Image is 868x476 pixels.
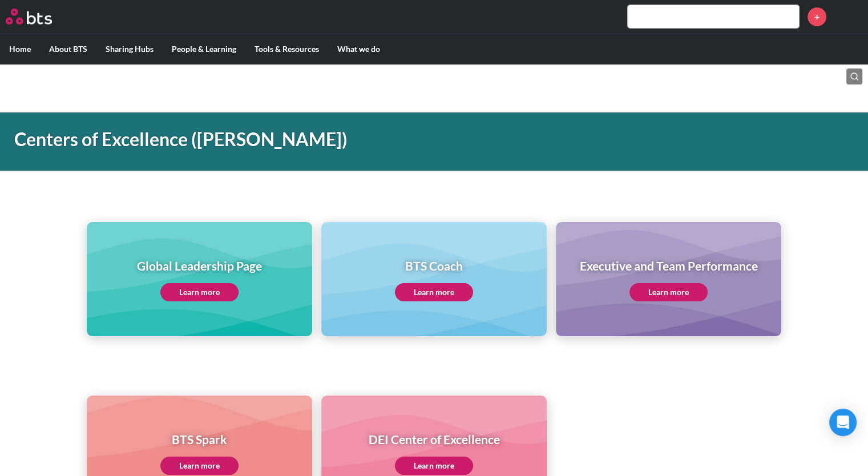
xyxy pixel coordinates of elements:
[368,431,499,447] h1: DEI Center of Excellence
[395,457,473,475] a: Learn more
[160,431,239,447] h1: BTS Spark
[579,257,757,274] h1: Executive and Team Performance
[395,257,473,274] h1: BTS Coach
[40,34,96,64] label: About BTS
[6,9,52,25] img: BTS Logo
[835,3,862,30] a: Profile
[829,409,857,436] div: Open Intercom Messenger
[96,34,163,64] label: Sharing Hubs
[629,283,708,301] a: Learn more
[395,283,473,301] a: Learn more
[6,9,73,25] a: Go home
[808,7,826,26] a: +
[835,3,862,30] img: Stephanie Reynolds
[163,34,245,64] label: People & Learning
[245,34,328,64] label: Tools & Resources
[160,283,239,301] a: Learn more
[14,127,602,152] h1: Centers of Excellence ([PERSON_NAME])
[160,457,239,475] a: Learn more
[137,257,262,274] h1: Global Leadership Page
[328,34,389,64] label: What we do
